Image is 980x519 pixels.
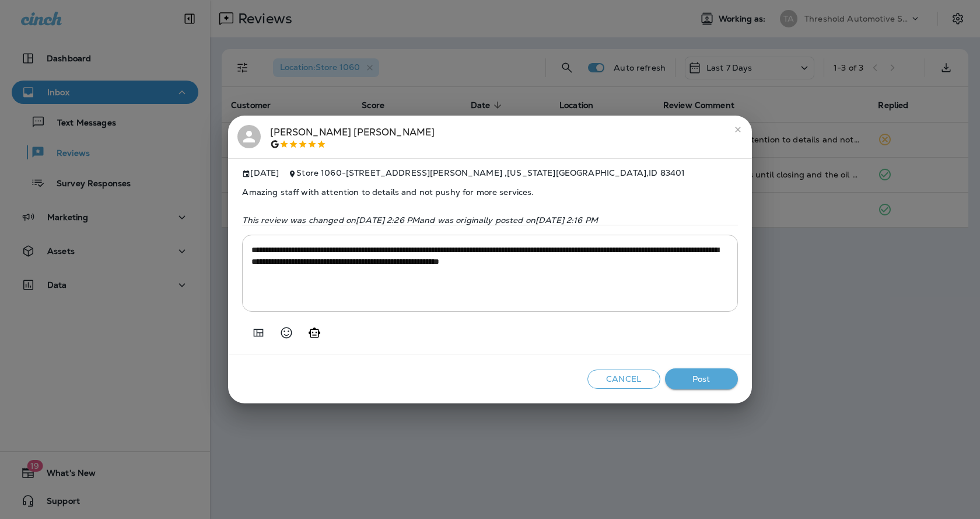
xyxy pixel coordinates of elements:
span: Amazing staff with attention to details and not pushy for more services. [242,178,737,206]
p: This review was changed on [DATE] 2:26 PM [242,215,737,225]
button: Generate AI response [303,321,326,344]
button: Select an emoji [275,321,298,344]
button: Add in a premade template [247,321,270,344]
span: and was originally posted on [DATE] 2:16 PM [419,215,598,225]
button: close [729,120,747,139]
span: [DATE] [242,168,279,178]
button: Cancel [587,370,660,389]
div: [PERSON_NAME] [PERSON_NAME] [270,125,435,149]
button: Post [665,368,738,390]
span: Store 1060 - [STREET_ADDRESS][PERSON_NAME] , [US_STATE][GEOGRAPHIC_DATA] , ID 83401 [296,168,685,178]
